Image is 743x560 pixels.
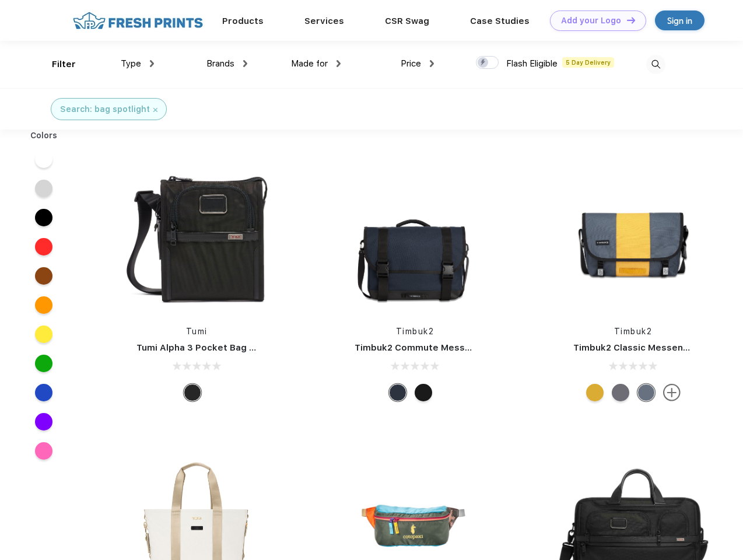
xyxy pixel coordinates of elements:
[389,384,406,401] div: Eco Nautical
[667,14,692,27] div: Sign in
[206,58,234,69] span: Brands
[646,55,665,74] img: desktop_search.svg
[401,58,421,69] span: Price
[136,342,273,353] a: Tumi Alpha 3 Pocket Bag Small
[121,58,141,69] span: Type
[561,16,621,26] div: Add your Logo
[222,16,264,26] a: Products
[355,342,511,353] a: Timbuk2 Commute Messenger Bag
[52,58,76,71] div: Filter
[69,10,206,31] img: fo%20logo%202.webp
[506,58,558,69] span: Flash Eligible
[337,159,492,314] img: func=resize&h=266
[627,17,635,23] img: DT
[655,10,705,30] a: Sign in
[614,327,653,336] a: Timbuk2
[562,57,614,68] span: 5 Day Delivery
[612,384,629,401] div: Eco Army Pop
[586,384,604,401] div: Eco Amber
[396,327,434,336] a: Timbuk2
[153,108,157,112] img: filter_cancel.svg
[60,103,150,116] div: Search: bag spotlight
[119,159,274,314] img: func=resize&h=266
[556,159,711,314] img: func=resize&h=266
[573,342,718,353] a: Timbuk2 Classic Messenger Bag
[150,60,154,67] img: dropdown.png
[22,129,66,142] div: Colors
[337,60,341,67] img: dropdown.png
[663,384,681,401] img: more.svg
[186,327,208,336] a: Tumi
[184,384,201,401] div: Black
[637,384,655,401] div: Eco Lightbeam
[291,58,328,69] span: Made for
[243,60,247,67] img: dropdown.png
[415,384,432,401] div: Eco Black
[430,60,434,67] img: dropdown.png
